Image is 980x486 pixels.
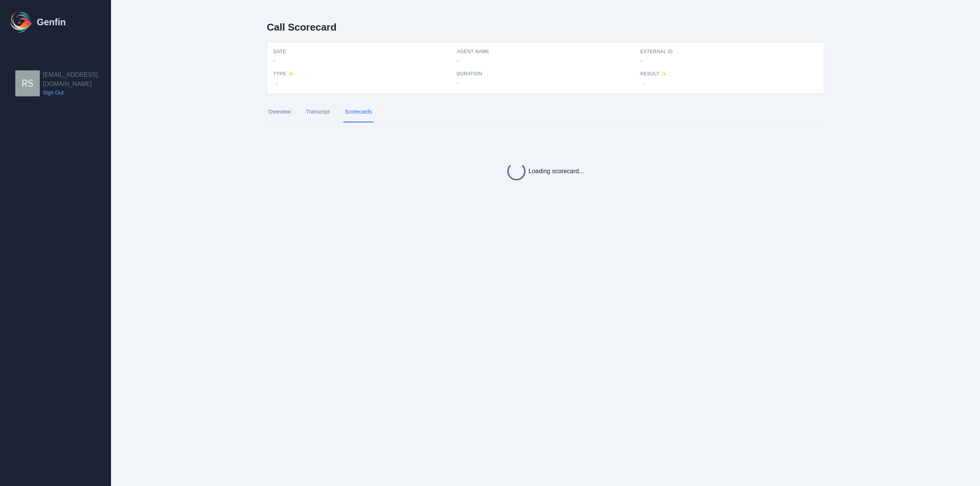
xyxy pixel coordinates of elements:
[304,102,331,122] a: Transcript
[43,89,111,96] a: Sign Out
[267,21,336,33] h2: Call Scorecard
[529,167,584,176] span: Loading scorecard...
[37,16,66,28] h1: Genfin
[43,70,111,89] h2: [EMAIL_ADDRESS][DOMAIN_NAME]
[457,49,634,55] span: Agent Name
[640,80,648,87] span: -
[640,57,818,65] span: -
[9,10,34,34] img: Logo
[640,71,818,77] span: Result ✨
[267,102,824,122] nav: Tabs
[457,57,634,65] span: -
[15,70,40,96] img: rsharma@aainsco.com
[457,71,634,77] span: Duration
[273,71,451,77] span: Type ✨
[267,102,292,122] a: Overview
[273,80,281,87] span: -
[273,57,451,65] span: -
[457,79,634,87] span: -
[273,49,451,55] span: Date
[343,102,374,122] a: Scorecards
[640,49,818,55] span: External ID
